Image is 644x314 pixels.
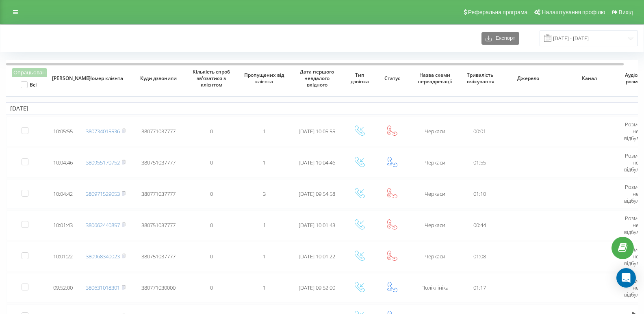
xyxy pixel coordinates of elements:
a: 380971529053 [86,190,120,197]
span: Експорт [492,35,515,41]
td: 01:10 [461,179,498,209]
span: Канал [566,75,613,82]
span: 1 [263,253,266,260]
td: 00:44 [461,210,498,240]
span: Реферальна програма [468,9,528,15]
td: Поліклініка [408,273,461,303]
td: Черкаси [408,148,461,178]
span: 3 [263,190,266,197]
td: 09:52:00 [47,273,79,303]
span: 380771030000 [141,284,176,291]
span: [DATE] 09:52:00 [299,284,335,291]
span: 0 [210,253,213,260]
a: 380955170752 [86,159,120,166]
span: Тривалість очікування [467,72,492,84]
td: 10:04:42 [47,179,79,209]
span: 0 [210,128,213,135]
td: 10:05:55 [47,117,79,146]
span: Назва схеми переадресації [415,72,455,84]
a: 380662440857 [86,221,120,229]
span: Номер клієнта [86,75,126,82]
td: 10:01:43 [47,210,79,240]
span: 0 [210,284,213,291]
label: Всі [21,81,37,88]
td: Черкаси [408,179,461,209]
button: Експорт [481,32,519,45]
span: [DATE] 10:05:55 [299,128,335,135]
td: 01:17 [461,273,498,303]
span: Статус [381,75,403,82]
span: Кількість спроб зв'язатися з клієнтом [191,69,232,88]
td: 01:08 [461,242,498,271]
td: 00:01 [461,117,498,146]
span: Джерело [505,75,552,82]
span: 1 [263,284,266,291]
span: 1 [263,221,266,229]
a: 380968340023 [86,253,120,260]
span: 380751037777 [141,221,176,229]
td: 10:01:22 [47,242,79,271]
span: Тип дзвінка [349,72,371,84]
span: [DATE] 09:54:58 [299,190,335,197]
span: [DATE] 10:04:46 [299,159,335,166]
span: 0 [210,159,213,166]
span: Дата першого невдалого вхідного [297,69,337,88]
span: 380771037777 [141,190,176,197]
span: 380751037777 [141,253,176,260]
a: 380734015536 [86,128,120,135]
td: Черкаси [408,242,461,271]
span: 0 [210,190,213,197]
span: [DATE] 10:01:22 [299,253,335,260]
span: Куди дзвонили [139,75,179,82]
span: Вихід [619,9,633,15]
span: Налаштування профілю [542,9,605,15]
td: 01:55 [461,148,498,178]
td: 10:04:46 [47,148,79,178]
td: Черкаси [408,117,461,146]
td: Черкаси [408,210,461,240]
span: 1 [263,128,266,135]
span: 0 [210,221,213,229]
div: Open Intercom Messenger [616,268,636,288]
span: Пропущених від клієнта [244,72,284,84]
span: 1 [263,159,266,166]
a: 380631018301 [86,284,120,291]
span: 380771037777 [141,128,176,135]
span: 380751037777 [141,159,176,166]
span: [PERSON_NAME] [52,75,74,82]
span: [DATE] 10:01:43 [299,221,335,229]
